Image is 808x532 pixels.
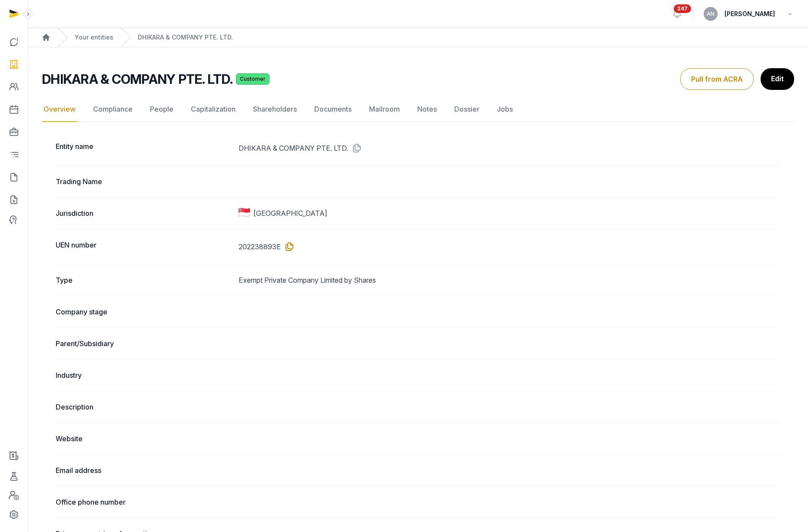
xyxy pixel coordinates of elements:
dt: Parent/Subsidiary [56,338,232,349]
a: Compliance [91,97,134,122]
dd: DHIKARA & COMPANY PTE. LTD. [239,141,780,155]
dt: Email address [56,465,232,476]
a: Shareholders [251,97,299,122]
a: Your entities [75,33,113,42]
a: Documents [313,97,353,122]
a: Dossier [452,97,481,122]
dt: Company stage [56,307,232,317]
a: Edit [761,68,794,90]
nav: Breadcrumb [28,28,808,47]
dt: Jurisdiction [56,208,232,218]
a: Notes [416,97,439,122]
dd: 202238893E [239,240,780,254]
span: [PERSON_NAME] [725,9,775,19]
a: People [148,97,175,122]
h2: DHIKARA & COMPANY PTE. LTD. [42,71,233,87]
dt: Trading Name [56,176,232,187]
dt: Description [56,402,232,412]
dt: UEN number [56,240,232,254]
a: Mailroom [367,97,402,122]
dt: Type [56,275,232,285]
dd: Exempt Private Company Limited by Shares [239,275,780,285]
dt: Website [56,433,232,444]
dt: Office phone number [56,497,232,507]
a: Capitalization [189,97,237,122]
a: Jobs [495,97,515,122]
a: DHIKARA & COMPANY PTE. LTD. [138,33,233,42]
dt: Entity name [56,141,232,155]
nav: Tabs [42,97,794,122]
dt: Industry [56,370,232,380]
button: Pull from ACRA [680,68,754,90]
span: Customer [236,73,269,85]
a: Overview [42,97,77,122]
span: 247 [674,4,691,13]
button: AN [704,7,718,21]
span: [GEOGRAPHIC_DATA] [253,208,327,218]
span: AN [707,11,715,17]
